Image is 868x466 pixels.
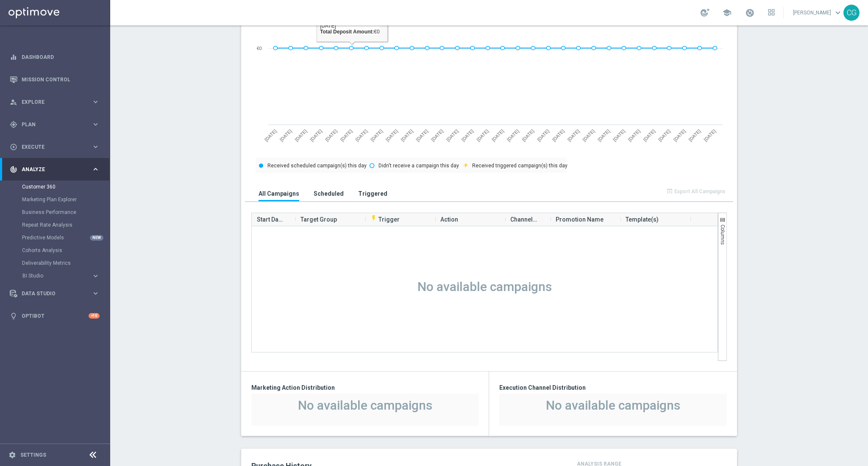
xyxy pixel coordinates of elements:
[22,209,88,216] a: Business Performance
[92,165,100,173] i: keyboard_arrow_right
[22,68,100,91] a: Mission Control
[673,128,687,142] text: [DATE]
[22,46,100,68] a: Dashboard
[257,211,284,228] span: Start Date
[9,144,100,150] button: play_circle_outline Execute keyboard_arrow_right
[8,451,16,459] i: settings
[9,121,100,128] div: gps_fixed Plan keyboard_arrow_right
[9,54,100,61] div: equalizer Dashboard
[22,247,88,254] a: Cohorts Analysis
[92,120,100,128] i: keyboard_arrow_right
[612,128,626,142] text: [DATE]
[627,128,641,142] text: [DATE]
[472,163,568,169] text: Received triggered campaign(s) this day
[370,128,384,142] text: [DATE]
[626,211,659,228] span: Template(s)
[843,5,860,21] div: CG
[22,183,88,190] a: Customer 360
[92,289,100,297] i: keyboard_arrow_right
[9,99,100,105] button: person_search Explore keyboard_arrow_right
[556,211,604,228] span: Promotion Name
[9,313,100,319] button: lightbulb Optibot +10
[581,128,595,142] text: [DATE]
[92,143,100,151] i: keyboard_arrow_right
[499,398,727,413] h1: No available campaigns
[476,128,490,142] text: [DATE]
[536,128,550,142] text: [DATE]
[22,260,88,266] a: Deliverability Metrics
[703,128,717,142] text: [DATE]
[259,190,299,197] h3: All Campaigns
[10,166,92,173] div: Analyze
[687,128,701,142] text: [DATE]
[445,128,459,142] text: [DATE]
[370,216,400,223] span: Trigger
[89,313,100,319] div: +10
[521,128,535,142] text: [DATE]
[370,215,377,222] i: flash_on
[510,211,539,228] span: Channel(s)
[309,128,323,142] text: [DATE]
[314,190,344,197] h3: Scheduled
[90,235,103,241] div: NEW
[10,98,92,106] div: Explore
[10,53,17,61] i: equalizer
[415,128,429,142] text: [DATE]
[400,128,414,142] text: [DATE]
[378,163,459,169] text: Didn't receive a campaign this day
[9,166,100,173] div: track_changes Analyze keyboard_arrow_right
[792,6,843,19] a: [PERSON_NAME]keyboard_arrow_down
[20,452,46,458] a: Settings
[9,76,100,83] button: Mission Control
[22,122,92,127] span: Plan
[257,46,262,51] text: €0
[720,225,726,245] span: Columns
[22,193,109,206] div: Marketing Plan Explorer
[642,128,656,142] text: [DATE]
[358,190,387,197] h3: Triggered
[22,291,92,296] span: Data Studio
[324,128,338,142] text: [DATE]
[22,219,109,231] div: Repeat Rate Analysis
[460,128,474,142] text: [DATE]
[551,128,565,142] text: [DATE]
[300,211,337,228] span: Target Group
[9,290,100,297] div: Data Studio keyboard_arrow_right
[430,128,444,142] text: [DATE]
[10,305,100,327] div: Optibot
[722,8,732,17] span: school
[256,186,301,201] button: All Campaigns
[339,128,353,142] text: [DATE]
[22,222,88,228] a: Repeat Rate Analysis
[506,128,520,142] text: [DATE]
[22,234,88,241] a: Predictive Models
[22,272,100,279] button: BI Studio keyboard_arrow_right
[10,68,100,91] div: Mission Control
[10,143,92,151] div: Execute
[92,272,100,280] i: keyboard_arrow_right
[10,312,17,320] i: lightbulb
[22,206,109,219] div: Business Performance
[22,167,92,172] span: Analyze
[356,186,389,201] button: Triggered
[10,121,17,128] i: gps_fixed
[251,384,479,391] h3: Marketing Action Distribution
[354,128,368,142] text: [DATE]
[22,144,92,150] span: Execute
[10,121,92,128] div: Plan
[264,128,278,142] text: [DATE]
[499,384,727,391] h3: Execution Channel Distribution
[10,98,17,106] i: person_search
[440,211,458,228] span: Action
[22,257,109,269] div: Deliverability Metrics
[10,143,17,151] i: play_circle_outline
[279,128,293,142] text: [DATE]
[567,128,581,142] text: [DATE]
[267,163,367,169] text: Received scheduled campaign(s) this day
[22,180,109,193] div: Customer 360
